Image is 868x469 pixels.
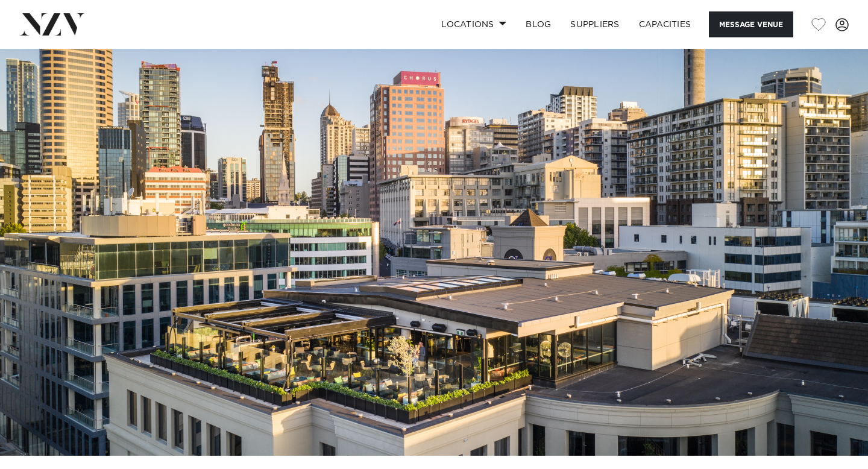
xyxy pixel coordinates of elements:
img: nzv-logo.png [19,13,85,35]
button: Message Venue [709,11,793,37]
a: BLOG [516,11,561,37]
a: SUPPLIERS [561,11,629,37]
a: Locations [432,11,516,37]
a: Capacities [629,11,701,37]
